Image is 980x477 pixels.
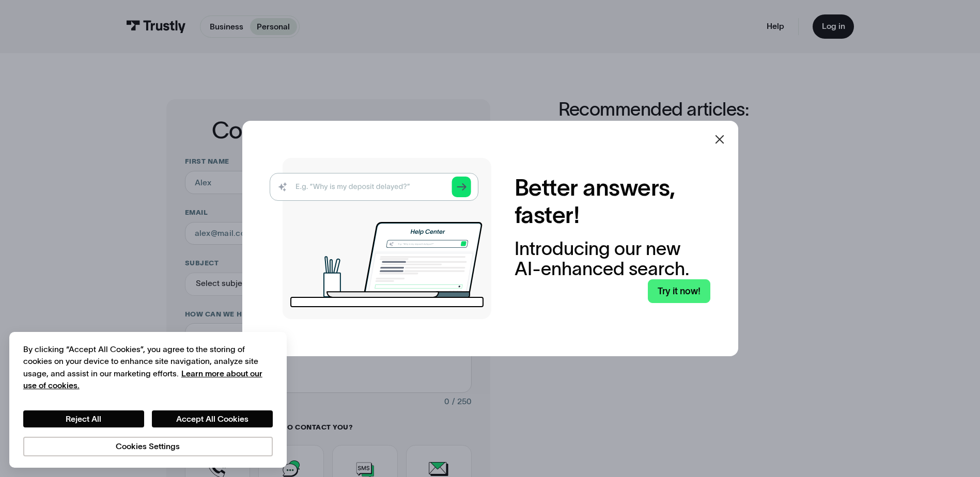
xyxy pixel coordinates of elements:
button: Cookies Settings [23,437,273,456]
div: Cookie banner [9,332,287,468]
div: By clicking “Accept All Cookies”, you agree to the storing of cookies on your device to enhance s... [23,343,273,392]
h2: Better answers, faster! [515,174,710,229]
button: Reject All [23,410,144,428]
div: Privacy [23,343,273,456]
button: Accept All Cookies [152,410,273,428]
a: Try it now! [648,279,710,304]
div: Introducing our new AI-enhanced search. [515,239,710,279]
